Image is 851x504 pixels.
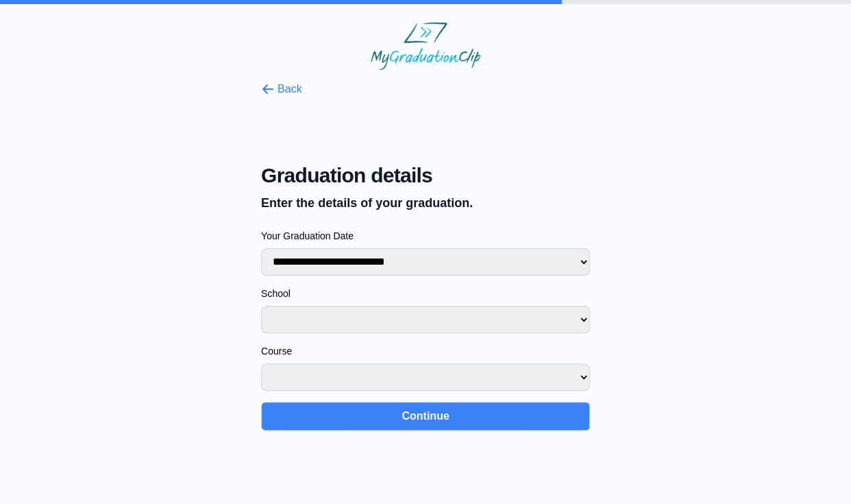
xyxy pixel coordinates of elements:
button: Continue [261,402,590,431]
p: Enter the details of your graduation. [261,193,590,213]
label: Your Graduation Date [261,229,590,243]
img: MyGraduationClip [371,22,480,70]
button: Back [261,81,302,97]
label: School [261,287,590,300]
span: Graduation details [261,163,590,188]
label: Course [261,344,590,358]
